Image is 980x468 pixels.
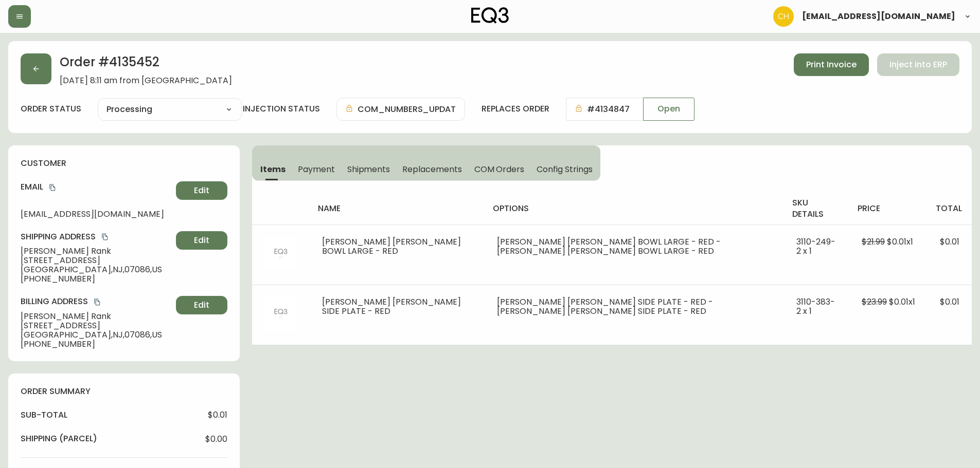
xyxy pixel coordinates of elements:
span: Shipments [347,164,390,175]
span: [STREET_ADDRESS] [21,256,172,265]
li: [PERSON_NAME] [PERSON_NAME] BOWL LARGE - RED - [PERSON_NAME] [PERSON_NAME] BOWL LARGE - RED [497,237,772,256]
span: Payment [298,164,335,175]
span: [EMAIL_ADDRESS][DOMAIN_NAME] [802,12,955,21]
li: [PERSON_NAME] [PERSON_NAME] SIDE PLATE - RED - [PERSON_NAME] [PERSON_NAME] SIDE PLATE - RED [497,297,772,316]
button: copy [100,232,110,242]
span: $0.01 [940,236,959,248]
h4: replaces order [482,103,549,115]
img: 404Image.svg [264,237,297,270]
h4: Email [21,181,172,193]
span: [DATE] 8:11 am from [GEOGRAPHIC_DATA] [60,76,232,85]
h4: price [858,203,919,214]
span: Replacements [402,164,461,175]
span: $0.01 [940,296,959,308]
span: [GEOGRAPHIC_DATA] , NJ , 07086 , US [21,265,172,274]
h4: customer [21,158,227,169]
span: COM Orders [474,164,525,175]
span: Items [260,164,286,175]
h2: Order # 4135452 [60,53,232,76]
span: $0.01 x 1 [887,236,913,248]
span: [EMAIL_ADDRESS][DOMAIN_NAME] [21,210,172,219]
span: 3110-249-2 x 1 [796,236,835,257]
span: $23.99 [862,296,887,308]
button: copy [92,297,102,307]
h4: total [936,203,964,214]
h4: sku details [792,197,841,220]
span: $0.00 [205,435,227,444]
button: Edit [176,231,227,250]
img: 404Image.svg [264,297,297,330]
h4: sub-total [21,409,67,421]
h4: options [493,203,776,214]
span: $0.01 [208,410,227,420]
span: $0.01 x 1 [889,296,915,308]
h4: Shipping Address [21,231,172,242]
span: [PERSON_NAME] [PERSON_NAME] BOWL LARGE - RED [322,236,461,257]
button: copy [47,182,58,193]
img: logo [471,7,509,24]
span: [STREET_ADDRESS] [21,321,172,330]
span: [GEOGRAPHIC_DATA] , NJ , 07086 , US [21,330,172,340]
span: [PERSON_NAME] Rank [21,312,172,321]
h4: order summary [21,386,227,397]
span: [PHONE_NUMBER] [21,274,172,284]
h4: Billing Address [21,296,172,307]
label: order status [21,103,81,115]
span: $21.99 [862,236,885,248]
span: Edit [194,299,209,311]
button: Edit [176,296,227,314]
span: Open [657,103,680,115]
span: Edit [194,235,209,246]
span: [PHONE_NUMBER] [21,340,172,349]
img: 6288462cea190ebb98a2c2f3c744dd7e [773,6,794,27]
button: Edit [176,181,227,200]
h4: name [318,203,476,214]
span: [PERSON_NAME] Rank [21,247,172,256]
span: Edit [194,185,209,196]
span: Config Strings [537,164,592,175]
span: [PERSON_NAME] [PERSON_NAME] SIDE PLATE - RED [322,296,461,317]
button: Open [643,98,694,121]
button: Print Invoice [794,53,869,76]
span: Print Invoice [806,59,857,70]
span: 3110-383-2 x 1 [796,296,835,317]
h4: injection status [243,103,320,115]
h4: Shipping ( Parcel ) [21,433,97,444]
